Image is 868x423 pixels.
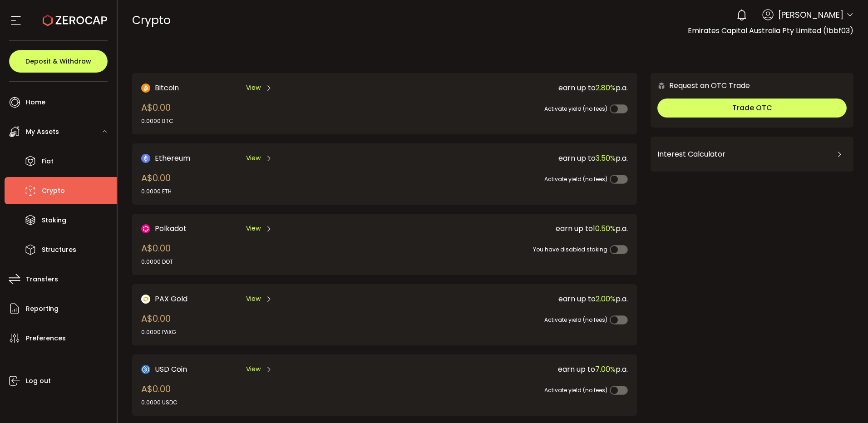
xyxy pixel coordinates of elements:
[544,386,607,394] span: Activate yield (no fees)
[141,382,178,407] div: A$0.00
[657,98,847,118] button: Trade OTC
[141,365,150,374] img: USD Coin
[26,332,66,345] span: Preferences
[26,374,51,388] span: Log out
[141,312,176,336] div: A$0.00
[9,50,108,73] button: Deposit & Withdraw
[141,241,173,266] div: A$0.00
[823,379,868,423] iframe: Chat Widget
[155,82,179,93] span: Bitcoin
[141,295,150,304] img: PAX Gold
[155,293,187,305] span: PAX Gold
[246,294,261,304] span: View
[141,117,173,125] div: 0.0000 BTC
[688,25,853,36] span: Emirates Capital Australia Pty Limited (1bbf03)
[26,125,59,138] span: My Assets
[25,58,91,64] span: Deposit & Withdraw
[593,223,616,234] span: 10.50%
[42,184,65,197] span: Crypto
[378,293,628,305] div: earn up to p.a.
[778,9,843,21] span: [PERSON_NAME]
[596,83,616,93] span: 2.80%
[141,84,150,93] img: Bitcoin
[657,82,666,90] img: 6nGpN7MZ9FLuBP83NiajKbTRY4UzlzQtBKtCrLLspmCkSvCZHBKvY3NxgQaT5JnOQREvtQ257bXeeSTueZfAPizblJ+Fe8JwA...
[595,364,616,374] span: 7.00%
[378,82,628,93] div: earn up to p.a.
[26,96,45,109] span: Home
[141,224,150,233] img: DOT
[42,243,76,256] span: Structures
[378,364,628,375] div: earn up to p.a.
[42,155,54,168] span: Fiat
[155,364,187,375] span: USD Coin
[596,294,616,304] span: 2.00%
[732,103,772,113] span: Trade OTC
[246,153,261,163] span: View
[141,258,173,266] div: 0.0000 DOT
[246,224,261,233] span: View
[544,175,607,183] span: Activate yield (no fees)
[533,246,607,253] span: You have disabled staking
[141,187,172,196] div: 0.0000 ETH
[155,152,190,164] span: Ethereum
[141,101,173,125] div: A$0.00
[141,154,150,163] img: Ethereum
[42,214,66,227] span: Staking
[141,398,178,407] div: 0.0000 USDC
[246,83,261,93] span: View
[657,143,847,165] div: Interest Calculator
[141,171,172,196] div: A$0.00
[246,364,261,374] span: View
[544,105,607,113] span: Activate yield (no fees)
[378,152,628,164] div: earn up to p.a.
[26,273,58,286] span: Transfers
[544,316,607,324] span: Activate yield (no fees)
[26,302,59,315] span: Reporting
[378,223,628,234] div: earn up to p.a.
[596,153,616,163] span: 3.50%
[155,223,187,234] span: Polkadot
[651,80,750,91] div: Request an OTC Trade
[132,12,171,28] span: Crypto
[141,328,176,336] div: 0.0000 PAXG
